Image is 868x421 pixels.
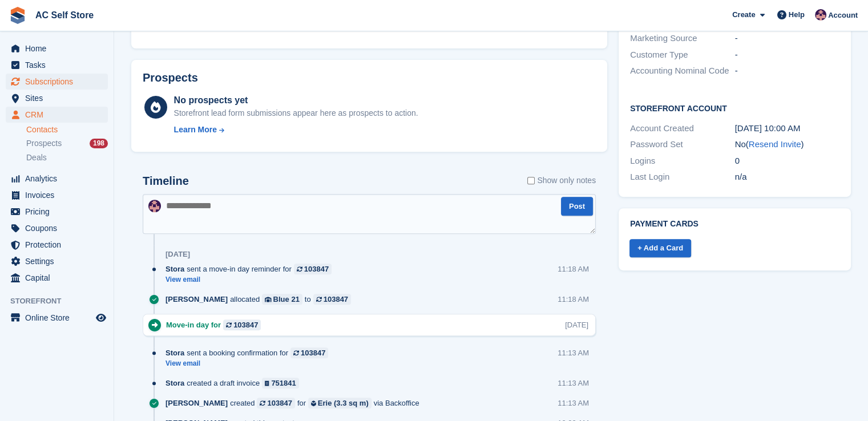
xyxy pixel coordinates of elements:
a: menu [6,220,108,236]
a: menu [6,107,108,123]
a: + Add a Card [629,239,691,258]
div: Move-in day for [166,319,267,330]
a: AC Self Store [31,6,98,25]
span: Pricing [25,204,94,220]
div: 751841 [271,378,296,388]
a: Prospects 198 [26,137,108,149]
h2: Payment cards [630,220,839,229]
a: menu [6,187,108,203]
span: Tasks [25,57,94,73]
label: Show only notes [527,175,596,187]
div: - [735,64,840,78]
div: 11:18 AM [558,294,589,305]
a: 103847 [290,347,328,358]
span: Help [789,9,805,21]
div: Customer Type [630,48,735,62]
a: menu [6,253,108,269]
div: n/a [735,171,840,184]
span: [PERSON_NAME] [165,398,228,408]
div: Password Set [630,138,735,151]
a: menu [6,41,108,56]
a: menu [6,310,108,326]
div: Last Login [630,171,735,184]
span: Capital [25,270,94,286]
div: 103847 [233,319,258,330]
div: Account Created [630,122,735,135]
span: Settings [25,253,94,269]
div: Marketing Source [630,32,735,45]
span: Storefront [10,295,114,307]
div: 103847 [301,347,325,358]
a: 103847 [257,398,294,408]
span: Subscriptions [25,74,94,90]
span: Protection [25,237,94,253]
div: sent a booking confirmation for [165,347,334,358]
span: CRM [25,107,94,123]
a: 103847 [223,319,261,330]
a: Blue 21 [262,294,302,305]
a: menu [6,74,108,90]
div: Erie (3.3 sq m) [318,398,369,408]
a: Preview store [94,311,108,325]
a: menu [6,171,108,187]
span: Stora [165,264,184,274]
div: allocated to [165,294,357,305]
a: 103847 [294,264,332,274]
div: 0 [735,155,840,168]
div: No [735,138,840,151]
div: 11:13 AM [558,378,589,388]
a: Resend Invite [749,139,801,149]
a: menu [6,237,108,253]
div: Learn More [174,124,217,136]
a: 103847 [313,294,351,305]
a: View email [165,275,337,285]
span: Coupons [25,220,94,236]
span: [PERSON_NAME] [165,294,228,305]
button: Post [561,197,593,216]
a: Contacts [26,124,108,135]
img: stora-icon-8386f47178a22dfd0bd8f6a31ec36ba5ce8667c1dd55bd0f319d3a0aa187defe.svg [9,7,26,24]
span: Invoices [25,187,94,203]
h2: Timeline [143,175,189,188]
a: Learn More [174,124,418,136]
span: ( ) [746,139,804,149]
span: Online Store [25,310,94,326]
div: - [735,48,840,62]
div: 103847 [267,398,292,408]
img: Ted Cox [148,200,161,212]
div: No prospects yet [174,94,418,107]
h2: Prospects [143,71,198,84]
div: 11:13 AM [558,347,589,358]
a: View email [165,359,334,369]
div: Storefront lead form submissions appear here as prospects to action. [174,107,418,119]
a: Erie (3.3 sq m) [308,398,372,408]
span: Create [732,9,755,21]
a: menu [6,90,108,106]
div: Accounting Nominal Code [630,64,735,78]
div: [DATE] 10:00 AM [735,122,840,135]
span: Analytics [25,171,94,187]
div: [DATE] [565,319,588,330]
span: Stora [165,378,184,388]
img: Ted Cox [815,9,826,21]
h2: Storefront Account [630,102,839,114]
a: menu [6,204,108,220]
span: Prospects [26,138,62,149]
input: Show only notes [527,175,535,187]
span: Sites [25,90,94,106]
span: Deals [26,152,47,163]
span: Stora [165,347,184,358]
a: menu [6,57,108,73]
div: [DATE] [165,250,190,259]
div: sent a move-in day reminder for [165,264,337,274]
div: created for via Backoffice [165,398,425,408]
span: Home [25,41,94,56]
div: 198 [90,139,108,148]
div: Blue 21 [273,294,300,305]
div: 103847 [324,294,348,305]
a: 751841 [262,378,299,388]
a: menu [6,270,108,286]
div: 11:13 AM [558,398,589,408]
span: Account [828,10,858,21]
div: - [735,32,840,45]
